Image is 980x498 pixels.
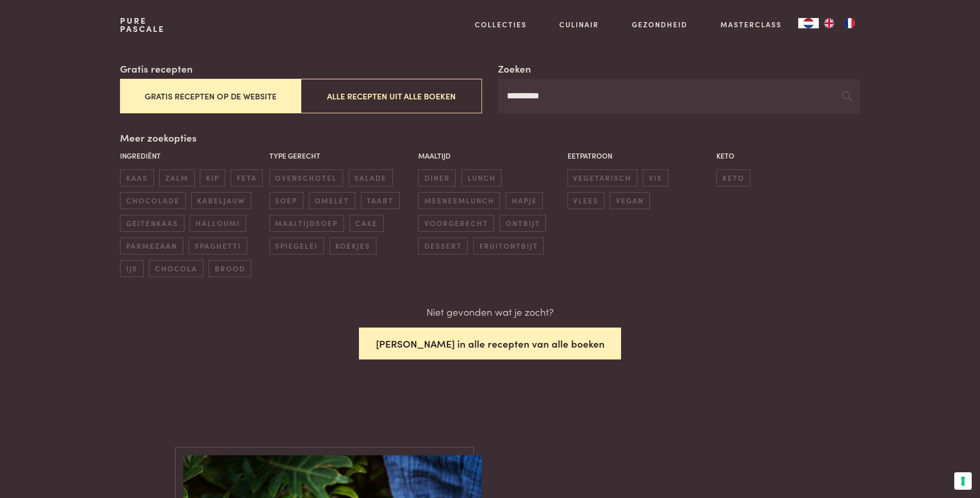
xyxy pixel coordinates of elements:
a: NL [798,18,819,28]
span: chocola [149,260,203,277]
ul: Language list [819,18,860,28]
a: Culinair [559,19,599,30]
p: Eetpatroon [568,150,711,161]
span: vegan [610,192,649,209]
a: Gezondheid [632,19,687,30]
span: vis [643,169,668,186]
span: soep [269,192,303,209]
span: salade [349,169,393,186]
a: Collecties [475,19,527,30]
button: [PERSON_NAME] in alle recepten van alle boeken [359,328,622,360]
span: keto [716,169,750,186]
span: vlees [568,192,605,209]
span: hapje [506,192,543,209]
p: Keto [716,150,860,161]
span: koekjes [330,237,376,254]
p: Ingrediënt [120,150,264,161]
button: Alle recepten uit alle boeken [301,79,482,113]
span: kip [200,169,225,186]
span: vegetarisch [568,169,638,186]
span: spiegelei [269,237,324,254]
span: kaas [120,169,153,186]
span: voorgerecht [418,215,494,232]
span: parmezaan [120,237,183,254]
aside: Language selected: Nederlands [798,18,860,28]
span: diner [418,169,456,186]
span: dessert [418,237,468,254]
span: brood [209,260,251,277]
span: feta [231,169,263,186]
span: spaghetti [188,237,247,254]
span: ovenschotel [269,169,343,186]
span: omelet [309,192,355,209]
span: cake [350,215,384,232]
span: kabeljauw [191,192,251,209]
span: zalm [159,169,194,186]
a: PurePascale [120,16,165,33]
a: Masterclass [720,19,782,30]
span: ijs [120,260,143,277]
span: ontbijt [500,215,546,232]
span: taart [361,192,400,209]
span: lunch [461,169,502,186]
span: halloumi [190,215,246,232]
span: maaltijdsoep [269,215,344,232]
span: geitenkaas [120,215,184,232]
p: Maaltijd [418,150,562,161]
a: FR [839,18,860,28]
span: fruitontbijt [473,237,544,254]
div: Language [798,18,819,28]
label: Gratis recepten [120,61,193,76]
a: EN [819,18,839,28]
button: Gratis recepten op de website [120,79,301,113]
label: Zoeken [498,61,531,76]
p: Type gerecht [269,150,413,161]
button: Uw voorkeuren voor toestemming voor trackingtechnologieën [954,472,972,490]
p: Niet gevonden wat je zocht? [426,304,554,319]
span: chocolade [120,192,185,209]
span: meeneemlunch [418,192,500,209]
